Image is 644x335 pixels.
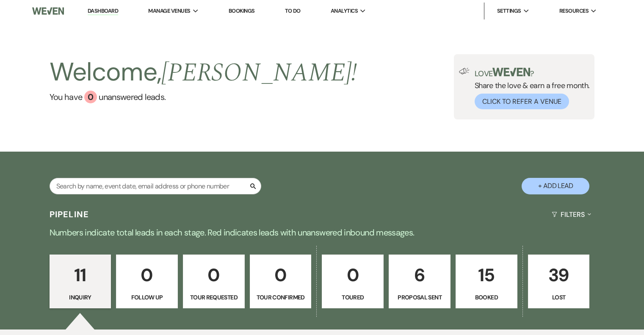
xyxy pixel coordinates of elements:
[461,293,512,302] p: Booked
[394,261,445,289] p: 6
[17,226,627,239] p: Numbers indicate total leads in each stage. Red indicates leads with unanswered inbound messages.
[475,68,590,78] p: Love ?
[327,261,378,289] p: 0
[50,91,357,103] a: You have 0 unanswered leads.
[84,91,97,103] div: 0
[492,68,530,76] img: weven-logo-green.svg
[32,2,64,20] img: Weven Logo
[188,293,239,302] p: Tour Requested
[188,261,239,289] p: 0
[285,7,301,14] a: To Do
[122,261,172,289] p: 0
[533,261,584,289] p: 39
[461,261,512,289] p: 15
[389,255,451,309] a: 6Proposal Sent
[116,255,178,309] a: 0Follow Up
[183,255,245,309] a: 0Tour Requested
[161,53,357,92] span: [PERSON_NAME] !
[55,261,106,289] p: 11
[50,255,111,309] a: 11Inquiry
[50,208,89,220] h3: Pipeline
[470,68,590,109] div: Share the love & earn a free month.
[50,54,357,91] h2: Welcome,
[559,7,589,15] span: Resources
[148,7,190,15] span: Manage Venues
[528,255,590,309] a: 39Lost
[255,293,306,302] p: Tour Confirmed
[394,293,445,302] p: Proposal Sent
[327,293,378,302] p: Toured
[322,255,384,309] a: 0Toured
[255,261,306,289] p: 0
[459,68,470,75] img: loud-speaker-illustration.svg
[88,7,118,15] a: Dashboard
[456,255,517,309] a: 15Booked
[122,293,172,302] p: Follow Up
[55,293,106,302] p: Inquiry
[229,7,255,14] a: Bookings
[497,7,521,15] span: Settings
[331,7,358,15] span: Analytics
[522,178,589,194] button: + Add Lead
[475,94,569,109] button: Click to Refer a Venue
[50,178,261,194] input: Search by name, event date, email address or phone number
[533,293,584,302] p: Lost
[250,255,312,309] a: 0Tour Confirmed
[548,203,594,226] button: Filters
